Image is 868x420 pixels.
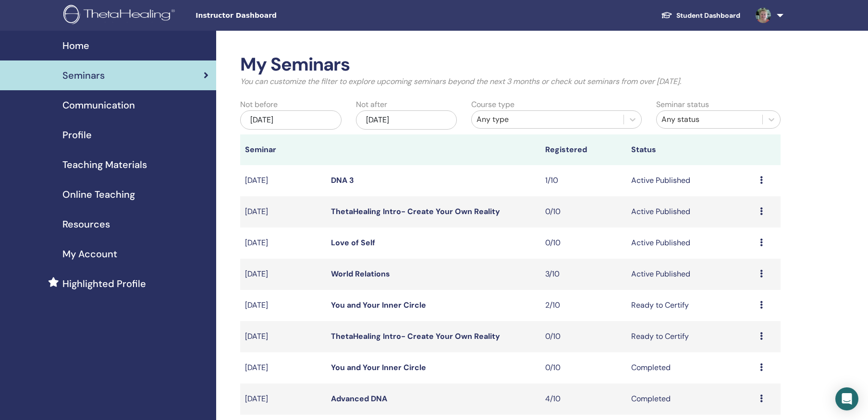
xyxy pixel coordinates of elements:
th: Status [626,134,755,165]
a: You and Your Inner Circle [331,300,426,310]
td: [DATE] [240,290,326,321]
a: ThetaHealing Intro- Create Your Own Reality [331,206,500,216]
td: [DATE] [240,196,326,228]
a: Advanced DNA [331,394,387,404]
span: Profile [62,128,92,142]
label: Not before [240,99,278,110]
img: logo.png [63,5,178,26]
td: 0/10 [540,196,626,228]
td: 3/10 [540,259,626,290]
td: Active Published [626,228,755,259]
td: 1/10 [540,165,626,196]
td: 0/10 [540,352,626,384]
span: Teaching Materials [62,157,147,172]
span: My Account [62,247,117,261]
span: Seminars [62,68,105,83]
td: [DATE] [240,321,326,352]
td: [DATE] [240,228,326,259]
div: [DATE] [240,110,342,130]
td: Ready to Certify [626,321,755,352]
td: Completed [626,384,755,415]
a: Love of Self [331,238,375,248]
a: ThetaHealing Intro- Create Your Own Reality [331,331,500,341]
td: Active Published [626,196,755,228]
td: Ready to Certify [626,290,755,321]
span: Highlighted Profile [62,276,146,291]
a: World Relations [331,269,390,279]
td: [DATE] [240,384,326,415]
label: Not after [356,99,387,110]
span: Resources [62,217,110,231]
div: Any type [477,114,619,125]
label: Course type [471,99,514,110]
td: Completed [626,352,755,384]
span: Instructor Dashboard [196,11,340,21]
td: 0/10 [540,228,626,259]
div: Any status [661,114,758,125]
th: Seminar [240,134,326,165]
span: Communication [62,98,135,112]
td: [DATE] [240,259,326,290]
span: Home [62,38,89,53]
td: Active Published [626,165,755,196]
p: You can customize the filter to explore upcoming seminars beyond the next 3 months or check out s... [240,76,781,87]
h2: My Seminars [240,54,781,76]
td: 0/10 [540,321,626,352]
a: DNA 3 [331,175,354,185]
span: Online Teaching [62,187,135,202]
th: Registered [540,134,626,165]
td: [DATE] [240,352,326,384]
td: [DATE] [240,165,326,196]
td: 4/10 [540,384,626,415]
td: 2/10 [540,290,626,321]
div: [DATE] [356,110,457,130]
img: graduation-cap-white.svg [661,11,672,19]
a: You and Your Inner Circle [331,362,426,372]
img: default.png [756,8,771,23]
label: Seminar status [656,99,709,110]
div: Open Intercom Messenger [835,387,858,410]
a: Student Dashboard [653,7,748,24]
td: Active Published [626,259,755,290]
